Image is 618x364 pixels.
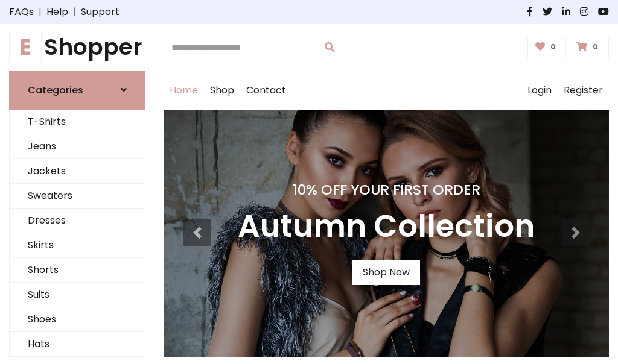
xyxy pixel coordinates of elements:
[9,34,145,61] h1: Shopper
[34,5,46,19] span: |
[10,134,145,159] a: Jeans
[10,332,145,357] a: Hats
[547,42,559,52] span: 0
[204,71,240,110] a: Shop
[10,307,145,332] a: Shoes
[9,5,34,19] a: FAQs
[240,71,292,110] a: Contact
[10,110,145,134] a: T-Shirts
[527,36,567,58] a: 0
[9,31,42,63] span: E
[10,209,145,233] a: Dresses
[9,34,145,61] a: EShopper
[10,184,145,209] a: Sweaters
[569,36,609,58] a: 0
[10,283,145,307] a: Suits
[9,71,145,110] a: Categories
[164,71,204,110] a: Home
[590,42,601,52] span: 0
[10,159,145,184] a: Jackets
[10,233,145,258] a: Skirts
[81,5,119,19] a: Support
[352,260,420,285] a: Shop Now
[558,71,609,110] a: Register
[238,181,535,198] h4: 10% Off Your First Order
[521,71,558,110] a: Login
[238,208,535,245] h3: Autumn Collection
[68,5,81,19] span: |
[28,84,83,96] h6: Categories
[10,258,145,283] a: Shorts
[46,5,68,19] a: Help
